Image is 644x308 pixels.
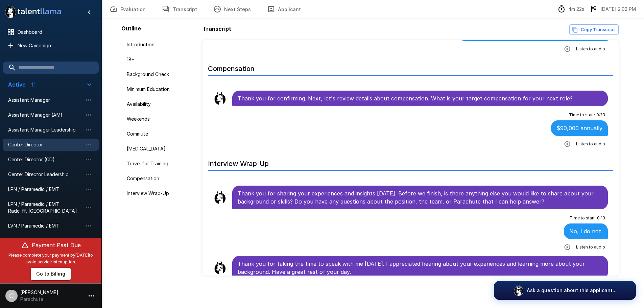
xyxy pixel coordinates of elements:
span: Minimum Education [127,86,194,93]
p: Ask a question about this applicant... [527,287,617,294]
span: 0 : 23 [596,112,605,118]
span: [MEDICAL_DATA] [127,145,194,152]
div: Availability [121,98,200,110]
p: Thank you for confirming. Next, let's review details about compensation. What is your target comp... [238,94,603,102]
div: Weekends [121,113,200,125]
span: 18+ [127,56,194,63]
span: Background Check [127,71,194,78]
div: [MEDICAL_DATA] [121,143,200,155]
span: Interview Wrap-Up [127,190,194,197]
div: Commute [121,128,200,140]
span: Listen to audio [576,46,605,52]
div: The date and time when the interview was completed [590,5,636,13]
h6: Compensation [208,58,614,76]
img: llama_clean.png [213,92,227,105]
span: Listen to audio [576,141,605,147]
div: Travel for Training [121,158,200,170]
b: Transcript [202,25,231,32]
img: logo_glasses@2x.png [513,285,524,296]
div: Interview Wrap-Up [121,187,200,199]
div: Introduction [121,39,200,51]
span: Compensation [127,175,194,182]
span: Availability [127,101,194,108]
span: Weekends [127,116,194,122]
b: Outline [121,25,141,32]
p: Thank you for sharing your experiences and insights [DATE]. Before we finish, is there anything e... [238,189,603,206]
div: Background Check [121,68,200,80]
button: Copy transcript [569,24,619,35]
p: Thank you for taking the time to speak with me [DATE]. I appreciated hearing about your experienc... [238,260,603,276]
div: 18+ [121,53,200,66]
p: $90,000 annually [556,124,602,132]
span: Introduction [127,41,194,48]
img: llama_clean.png [213,261,227,275]
span: Listen to audio [576,244,605,251]
span: 0 : 13 [597,215,605,221]
span: Commute [127,131,194,137]
p: 4m 22s [568,6,584,13]
span: Time to start : [569,112,595,118]
span: Travel for Training [127,160,194,167]
img: llama_clean.png [213,191,227,204]
div: Minimum Education [121,83,200,95]
button: Ask a question about this applicant... [494,281,636,300]
p: [DATE] 2:02 PM [600,6,636,13]
div: Compensation [121,172,200,185]
h6: Interview Wrap-Up [208,153,614,171]
p: No, I do not. [569,227,602,235]
div: The time between starting and completing the interview [557,5,584,13]
span: Time to start : [570,215,596,221]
